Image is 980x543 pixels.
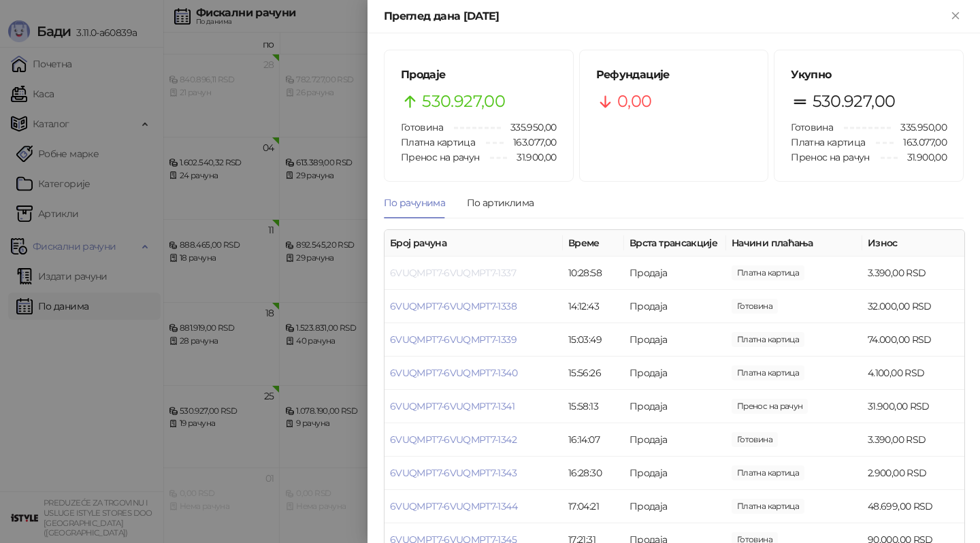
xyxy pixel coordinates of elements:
td: 4.100,00 RSD [862,357,964,390]
td: 2.900,00 RSD [862,457,964,490]
td: Продаја [624,290,726,323]
span: 530.927,00 [422,88,505,114]
td: 16:28:30 [563,457,624,490]
a: 6VUQMPT7-6VUQMPT7-1343 [390,467,517,479]
td: 17:04:21 [563,490,624,523]
span: 32.000,00 [732,299,778,314]
h5: Укупно [791,67,947,83]
td: Продаја [624,490,726,523]
th: Број рачуна [385,230,563,257]
span: 335.950,00 [891,120,947,135]
span: 31.900,00 [507,150,556,165]
td: 15:58:13 [563,390,624,423]
span: Пренос на рачун [791,151,869,163]
a: 6VUQMPT7-6VUQMPT7-1338 [390,300,517,312]
td: 31.900,00 RSD [862,390,964,423]
a: 6VUQMPT7-6VUQMPT7-1342 [390,433,517,446]
span: 0,00 [617,88,651,114]
td: 48.699,00 RSD [862,490,964,523]
a: 6VUQMPT7-6VUQMPT7-1341 [390,400,514,412]
span: 3.390,00 [732,265,804,280]
span: 31.900,00 [898,150,947,165]
span: 163.077,00 [894,135,947,150]
button: Close [947,8,964,24]
td: 74.000,00 RSD [862,323,964,357]
td: 10:28:58 [563,257,624,290]
td: Продаја [624,357,726,390]
span: 335.950,00 [501,120,557,135]
span: Платна картица [401,136,475,148]
td: 32.000,00 RSD [862,290,964,323]
span: 163.077,00 [504,135,557,150]
td: 15:03:49 [563,323,624,357]
td: 14:12:43 [563,290,624,323]
span: 3.390,00 [732,432,778,447]
span: 48.699,00 [732,499,804,514]
h5: Продаје [401,67,557,83]
span: 74.000,00 [732,332,804,347]
span: 2.900,00 [732,465,804,480]
div: По артиклима [467,195,534,210]
span: Готовина [401,121,443,133]
a: 6VUQMPT7-6VUQMPT7-1340 [390,367,517,379]
th: Време [563,230,624,257]
div: Преглед дана [DATE] [384,8,947,24]
th: Врста трансакције [624,230,726,257]
a: 6VUQMPT7-6VUQMPT7-1339 [390,333,517,346]
h5: Рефундације [596,67,752,83]
span: 530.927,00 [813,88,896,114]
span: Готовина [791,121,833,133]
span: Пренос на рачун [401,151,479,163]
a: 6VUQMPT7-6VUQMPT7-1344 [390,500,517,512]
td: Продаја [624,323,726,357]
span: 31.900,00 [732,399,808,414]
td: 16:14:07 [563,423,624,457]
td: 15:56:26 [563,357,624,390]
th: Начини плаћања [726,230,862,257]
td: Продаја [624,457,726,490]
td: 3.390,00 RSD [862,257,964,290]
td: Продаја [624,257,726,290]
td: Продаја [624,423,726,457]
td: 3.390,00 RSD [862,423,964,457]
span: Платна картица [791,136,865,148]
a: 6VUQMPT7-6VUQMPT7-1337 [390,267,516,279]
div: По рачунима [384,195,445,210]
td: Продаја [624,390,726,423]
span: 4.100,00 [732,365,804,380]
th: Износ [862,230,964,257]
